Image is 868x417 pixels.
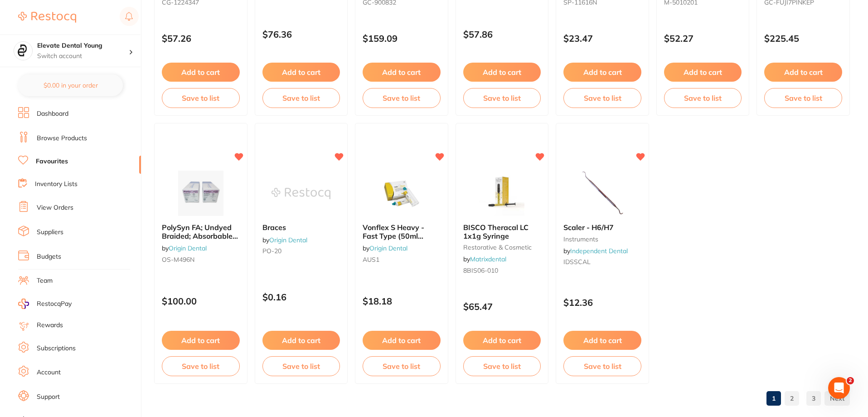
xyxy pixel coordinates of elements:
p: $57.26 [162,33,240,44]
a: Team [37,276,53,285]
a: 3 [806,389,821,407]
button: Add to cart [664,63,742,82]
button: Add to cart [262,331,340,350]
span: 8BIS06-010 [463,266,498,275]
p: Switch account [37,52,129,61]
b: Braces [262,223,340,231]
a: 1 [766,389,781,407]
button: Add to cart [363,331,441,350]
button: Save to list [262,356,340,376]
span: 2 [847,377,854,384]
button: Add to cart [162,63,240,82]
a: Support [37,392,60,402]
img: Braces [272,171,330,216]
button: Add to cart [463,63,541,82]
a: Restocq Logo [18,7,76,28]
a: Origin Dental [269,236,307,244]
b: PolySyn FA; Undyed Braided; Absorbable; 4-0; 18″/45cm; 3/8 Circle Precision Reverse Cutting; 19mm... [162,223,240,240]
button: Save to list [463,356,541,376]
img: Scaler - H6/H7 [573,171,632,216]
a: 2 [785,389,799,407]
button: Save to list [162,88,240,108]
a: Browse Products [37,134,87,143]
span: AUS1 [363,255,379,264]
p: $225.45 [764,33,842,44]
button: Save to list [463,88,541,108]
button: Save to list [764,88,842,108]
a: RestocqPay [18,299,72,309]
img: Vonflex S Heavy - Fast Type (50ml /Cartridges) [372,171,431,216]
span: by [363,244,407,252]
span: RestocqPay [37,299,72,309]
span: by [162,244,207,252]
p: $57.86 [463,29,541,39]
img: BISCO Theracal LC 1x1g Syringe [472,171,531,216]
p: $52.27 [664,33,742,44]
small: restorative & cosmetic [463,244,541,251]
a: Inventory Lists [35,180,78,189]
a: Subscriptions [37,344,76,353]
p: $159.09 [363,33,441,44]
button: Add to cart [563,63,641,82]
img: PolySyn FA; Undyed Braided; Absorbable; 4-0; 18″/45cm; 3/8 Circle Precision Reverse Cutting; 19mm... [171,171,230,216]
span: Braces [262,223,286,232]
button: Save to list [664,88,742,108]
span: Vonflex S Heavy - Fast Type (50ml /Cartridges) [363,223,424,249]
p: $76.36 [262,29,340,39]
span: PO-20 [262,247,281,255]
a: Origin Dental [169,244,207,252]
b: Scaler - H6/H7 [563,223,641,231]
span: Scaler - H6/H7 [563,223,614,232]
button: Save to list [563,88,641,108]
a: Origin Dental [369,244,407,252]
a: Rewards [37,321,63,330]
p: $0.16 [262,292,340,302]
button: Add to cart [563,331,641,350]
b: BISCO Theracal LC 1x1g Syringe [463,223,541,240]
a: Dashboard [37,109,68,118]
p: $23.47 [563,33,641,44]
span: by [262,236,307,244]
a: Favourites [36,157,68,166]
span: IDSSCAL [563,258,591,266]
button: Add to cart [463,331,541,350]
button: Save to list [162,356,240,376]
a: Account [37,368,61,377]
span: by [463,255,506,263]
button: Save to list [363,88,441,108]
a: View Orders [37,203,73,212]
a: Independent Dental [570,247,628,255]
button: $0.00 in your order [18,74,123,96]
b: Vonflex S Heavy - Fast Type (50ml /Cartridges) [363,223,441,240]
button: Add to cart [162,331,240,350]
span: BISCO Theracal LC 1x1g Syringe [463,223,529,240]
button: Add to cart [262,63,340,82]
p: $18.18 [363,296,441,306]
p: $12.36 [563,297,641,308]
button: Save to list [563,356,641,376]
a: Budgets [37,252,61,261]
button: Save to list [363,356,441,376]
a: Suppliers [37,228,63,237]
span: by [563,247,628,255]
p: $65.47 [463,301,541,312]
iframe: Intercom live chat [828,377,850,399]
img: Elevate Dental Young [14,42,32,60]
h4: Elevate Dental Young [37,41,129,50]
img: RestocqPay [18,299,29,309]
img: Restocq Logo [18,12,76,23]
button: Add to cart [363,63,441,82]
button: Add to cart [764,63,842,82]
small: instruments [563,235,641,243]
p: $100.00 [162,296,240,306]
span: OS-M496N [162,255,194,264]
a: Matrixdental [470,255,506,263]
button: Save to list [262,88,340,108]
